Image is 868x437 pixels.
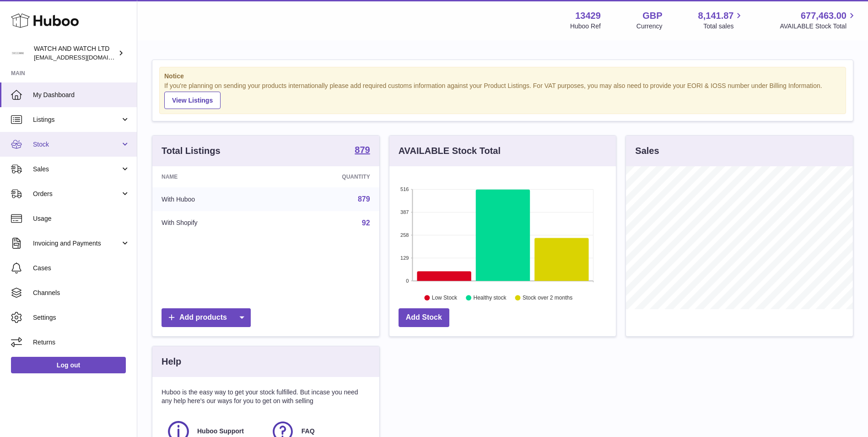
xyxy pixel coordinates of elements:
div: If you're planning on sending your products internationally please add required customs informati... [164,82,841,109]
span: My Dashboard [33,91,130,99]
span: Total sales [703,22,744,31]
span: Listings [33,115,120,124]
text: 516 [400,186,409,192]
span: [EMAIL_ADDRESS][DOMAIN_NAME] [34,54,135,61]
strong: GBP [642,10,662,22]
strong: 879 [355,145,370,154]
a: Add products [162,308,251,327]
text: 0 [406,278,409,284]
span: Sales [33,165,120,174]
th: Quantity [275,166,379,187]
text: Low Stock [432,295,458,301]
text: 387 [400,209,409,215]
span: Settings [33,313,130,322]
span: Stock [33,140,120,149]
a: 879 [355,145,370,156]
span: Returns [33,338,130,347]
p: Huboo is the easy way to get your stock fulfilled. But incase you need any help here's our ways f... [162,388,370,405]
text: 129 [400,255,409,261]
text: Healthy stock [473,295,507,301]
strong: Notice [164,72,841,81]
td: With Huboo [152,187,275,211]
a: 879 [358,195,370,203]
h3: Sales [635,145,659,157]
span: Orders [33,190,120,198]
span: Huboo Support [197,427,244,436]
img: internalAdmin-13429@internal.huboo.com [11,46,25,60]
span: Channels [33,289,130,297]
span: Usage [33,214,130,223]
a: Log out [11,357,126,373]
text: 258 [400,232,409,238]
a: 677,463.00 AVAILABLE Stock Total [780,10,857,31]
a: 92 [362,219,370,227]
div: Huboo Ref [570,22,601,31]
h3: Total Listings [162,145,221,157]
div: WATCH AND WATCH LTD [34,44,116,62]
th: Name [152,166,275,187]
span: Cases [33,264,130,273]
a: 8,141.87 Total sales [698,10,744,31]
text: Stock over 2 months [523,295,572,301]
strong: 13429 [575,10,601,22]
span: 677,463.00 [801,10,846,22]
span: 8,141.87 [698,10,734,22]
span: AVAILABLE Stock Total [780,22,857,31]
a: Add Stock [399,308,449,327]
a: View Listings [164,92,221,109]
h3: AVAILABLE Stock Total [399,145,501,157]
span: Invoicing and Payments [33,239,120,248]
h3: Help [162,355,181,368]
div: Currency [636,22,663,31]
span: FAQ [302,427,315,436]
td: With Shopify [152,211,275,235]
